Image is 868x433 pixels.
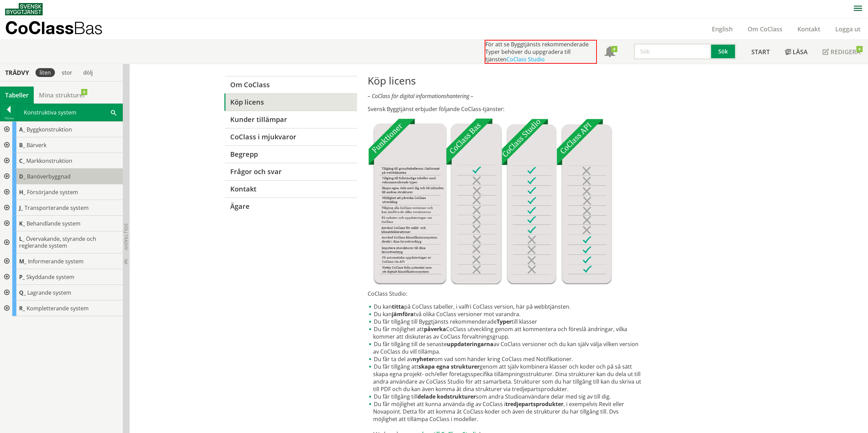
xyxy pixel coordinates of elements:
a: Ägare [224,198,357,215]
a: CoClass i mjukvaror [224,128,357,145]
span: Kompletterande system [27,305,89,312]
li: Du kan på CoClass tabeller, i valfri CoClass version, här på webbtjänsten. [368,303,644,310]
div: stor [58,68,76,77]
h1: Köp licens [368,75,644,87]
em: – CoClass för digital informationshantering – [368,92,473,100]
span: Dölj trädvy [123,223,129,250]
span: Övervakande, styrande och reglerande system [19,235,96,249]
span: M_ [19,258,27,265]
span: D_ [19,173,26,180]
strong: nyheter [413,355,434,363]
span: Sök i tabellen [111,109,116,116]
span: Start [751,48,770,56]
a: Kontakt [790,25,828,33]
strong: uppdateringarna [447,340,494,348]
a: Köp licens [224,93,357,111]
span: Läsa [793,48,808,56]
li: Du kan två olika CoClass versioner mot varandra. [368,310,644,318]
span: Banöverbyggnad [27,173,71,180]
span: Byggkonstruktion [27,126,72,133]
span: Notifikationer [604,47,615,58]
span: Behandlande system [27,220,80,227]
a: Kunder tillämpar [224,111,357,128]
p: CoClass Studio: [368,290,644,297]
a: Start [744,40,777,64]
input: Sök [634,43,711,60]
span: Försörjande system [27,188,78,196]
div: dölj [79,68,97,77]
a: Läsa [777,40,815,64]
span: R_ [19,305,25,312]
div: liten [35,68,55,77]
a: Logga ut [828,25,868,33]
strong: Typer [497,318,512,325]
li: Du får ta del av om vad som händer kring CoClass med Notifikationer. [368,355,644,363]
a: Kontakt [224,180,357,198]
strong: jämföra [392,310,414,318]
a: CoClass Studio [506,56,545,63]
span: Q_ [19,289,26,296]
a: Om CoClass [740,25,790,33]
span: P_ [19,273,25,281]
span: Markkonstruktion [26,157,72,165]
a: Frågor och svar [224,163,357,180]
span: Redigera [830,48,860,56]
p: CoClass [5,24,103,32]
img: Svensk Byggtjänst [5,3,43,15]
strong: skapa egna strukturer [418,363,480,370]
div: Tillbaka [0,115,17,121]
li: Du får tillgång till som andra Studioanvändare delar med sig av till dig. [368,393,644,400]
img: Tjnster-Tabell_CoClassBas-Studio-API2022-12-22.jpg [368,118,612,284]
span: Transporterande system [25,204,89,212]
span: Bas [74,18,103,38]
a: Mina strukturer [34,87,91,104]
span: K_ [19,220,25,227]
a: Redigera [815,40,868,64]
div: Konstruktiva system [18,104,122,121]
span: L_ [19,235,25,243]
p: Svensk Byggtjänst erbjuder följande CoClass-tjänster: [368,105,644,113]
button: Sök [711,43,736,60]
div: För att se Byggtjänsts rekommenderade Typer behöver du uppgradera till tjänsten [485,40,597,64]
a: CoClassBas [5,18,117,40]
li: Du får tillgång till Byggtjänsts rekommenderade till klasser [368,318,644,325]
a: English [704,25,740,33]
strong: påverka [424,325,446,333]
strong: tredjepartsprodukter [505,400,563,408]
span: Lagrande system [27,289,71,296]
span: H_ [19,188,26,196]
strong: titta [392,303,404,310]
span: Informerande system [28,258,84,265]
span: Bärverk [27,141,46,149]
span: A_ [19,126,25,133]
li: Du får tillgång till de senaste av CoClass versioner och du kan själv välja vilken version av CoC... [368,340,644,355]
strong: delade kodstrukturer [417,393,476,400]
li: Du får tillgång att genom att själv kombinera klasser och koder och på så sätt skapa egna projekt... [368,363,644,393]
span: Skyddande system [26,273,74,281]
span: J_ [19,204,23,212]
span: B_ [19,141,25,149]
div: Trädvy [1,69,33,76]
li: Du får möjlighet att CoClass utveckling genom att kommentera och föreslå ändringar, vilka kommer ... [368,325,644,340]
a: Begrepp [224,145,357,163]
span: C_ [19,157,25,165]
a: Om CoClass [224,76,357,93]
